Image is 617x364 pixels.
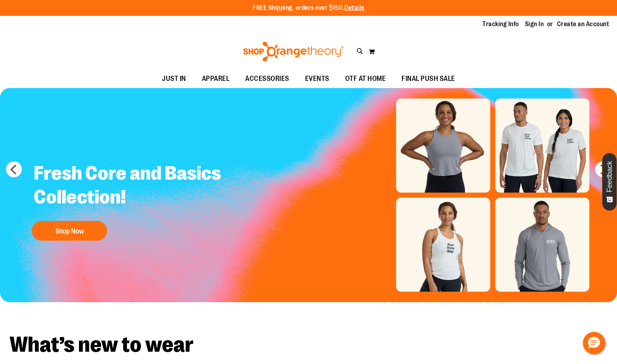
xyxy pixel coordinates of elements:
[10,334,607,356] h2: What’s new to wear
[482,20,519,29] a: Tracking Info
[28,155,239,245] a: Fresh Core and Basics Collection! Shop Now
[6,161,22,177] button: prev
[162,70,186,88] span: JUST IN
[602,153,617,211] button: Feedback - Show survey
[525,20,544,29] a: Sign In
[237,70,297,88] a: ACCESSORIES
[242,42,345,61] img: Shop Orangetheory
[305,70,329,88] span: EVENTS
[402,70,455,88] span: FINAL PUSH SALE
[337,70,394,88] a: OTF AT HOME
[595,161,611,177] button: next
[606,161,613,192] span: Feedback
[557,20,609,29] a: Create an Account
[344,4,364,11] a: Details
[28,155,239,217] h2: Fresh Core and Basics Collection!
[32,221,107,241] button: Shop Now
[297,70,337,88] a: EVENTS
[202,70,230,88] span: APPAREL
[345,70,386,88] span: OTF AT HOME
[253,4,364,13] p: FREE Shipping, orders over $150.
[583,332,605,354] button: Hello, have a question? Let’s chat.
[245,70,289,88] span: ACCESSORIES
[394,70,463,88] a: FINAL PUSH SALE
[194,70,238,88] a: APPAREL
[154,70,194,88] a: JUST IN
